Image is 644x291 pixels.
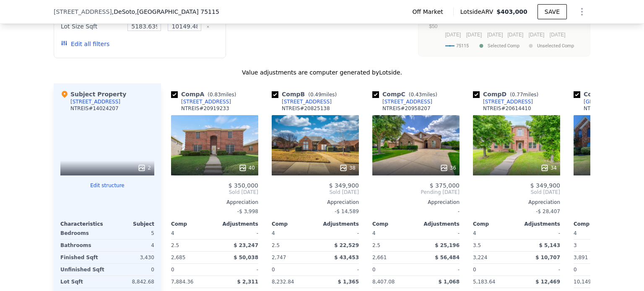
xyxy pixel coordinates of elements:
div: Comp [272,221,315,227]
div: NTREIS # 20614410 [483,105,531,112]
div: [STREET_ADDRESS] [282,98,332,105]
span: $ 50,038 [234,255,258,260]
span: 3,891 [574,255,588,260]
span: [STREET_ADDRESS] [54,8,112,16]
div: 2.5 [272,239,314,251]
text: [DATE] [550,32,566,38]
span: 8,232.84 [272,279,294,285]
text: Unselected Comp [537,43,574,49]
span: $ 375,000 [430,182,460,189]
span: 4 [272,230,275,236]
div: Subject [107,221,154,227]
text: 75115 [456,43,469,49]
span: ( miles) [506,92,542,98]
div: Comp [372,221,416,227]
span: Pending [DATE] [372,189,460,196]
span: -$ 14,589 [335,209,359,214]
div: Adjustments [517,221,560,227]
span: 2,661 [372,255,387,260]
span: , [GEOGRAPHIC_DATA] 75115 [135,8,219,15]
button: Edit all filters [61,40,109,48]
a: [STREET_ADDRESS] [272,98,332,105]
div: - [518,227,560,239]
div: Lot Size Sqft [61,21,122,32]
span: Sold [DATE] [473,189,560,196]
div: Bathrooms [60,239,106,251]
div: Bedrooms [60,227,106,239]
div: 3.5 [473,239,515,251]
span: Sold [DATE] [171,189,258,196]
span: Off Market [413,8,447,16]
a: [STREET_ADDRESS] [372,98,432,105]
div: Appreciation [272,199,359,206]
div: 38 [339,164,356,172]
span: $ 10,707 [535,255,560,260]
div: [STREET_ADDRESS] [382,98,432,105]
span: $ 1,068 [439,279,460,285]
div: - [418,264,460,276]
div: NTREIS # 20844245 [584,105,632,112]
div: - [216,227,258,239]
text: [DATE] [487,32,503,38]
span: ( miles) [405,92,441,98]
div: 36 [440,164,456,172]
span: -$ 28,407 [536,209,560,214]
span: 10,149.48 [574,279,599,285]
span: 5,183.64 [473,279,495,285]
div: Comp [574,221,617,227]
button: Show Options [574,3,590,20]
span: 4 [473,230,476,236]
div: Comp B [272,90,340,98]
span: Sold [DATE] [272,189,359,196]
span: $ 1,365 [338,279,359,285]
text: $50 [429,23,437,29]
span: 0.49 [310,92,322,98]
div: [STREET_ADDRESS] [70,98,120,105]
div: Appreciation [372,199,460,206]
div: 40 [239,164,255,172]
div: Comp E [574,90,641,98]
div: Adjustments [315,221,359,227]
div: 2.5 [171,239,213,251]
span: , DeSoto [112,8,219,16]
span: 0.83 [210,92,221,98]
button: Clear [206,25,210,28]
span: Lotside ARV [460,8,496,16]
span: 4 [372,230,376,236]
div: 2 [138,164,151,172]
div: [STREET_ADDRESS] [181,98,231,105]
div: - [418,227,460,239]
div: 0 [109,264,154,276]
div: Comp [473,221,517,227]
div: 5 [109,227,154,239]
div: Comp D [473,90,542,98]
a: [STREET_ADDRESS] [473,98,533,105]
div: [GEOGRAPHIC_DATA] [584,98,636,105]
div: Comp [171,221,215,227]
div: - [216,264,258,276]
div: [STREET_ADDRESS] [483,98,533,105]
a: [STREET_ADDRESS] [171,98,231,105]
div: 34 [540,164,557,172]
div: Comp C [372,90,441,98]
button: SAVE [538,4,567,19]
div: Unfinished Sqft [60,264,106,276]
span: 4 [171,230,174,236]
span: 0 [372,267,376,273]
text: [DATE] [529,32,545,38]
div: 8,842.68 [109,276,154,288]
span: 0.77 [512,92,523,98]
span: $ 43,453 [334,255,359,260]
a: [GEOGRAPHIC_DATA] [574,98,636,105]
span: 2,685 [171,255,185,260]
span: 3,224 [473,255,487,260]
button: Edit structure [60,182,154,189]
span: 0 [574,267,577,273]
span: $ 22,529 [334,242,359,248]
span: 2,747 [272,255,286,260]
div: Adjustments [215,221,258,227]
span: $ 350,000 [229,182,258,189]
div: Appreciation [473,199,560,206]
text: [DATE] [466,32,482,38]
div: NTREIS # 20825138 [282,105,330,112]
